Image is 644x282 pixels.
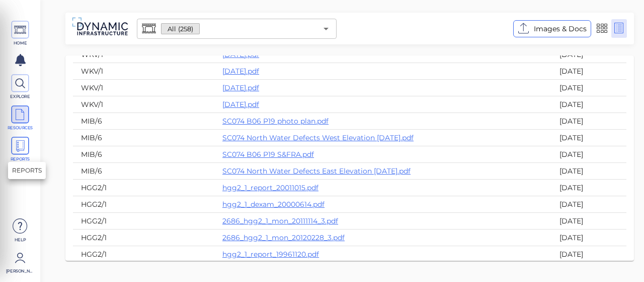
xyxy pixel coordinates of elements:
[534,23,587,35] span: Images & Docs
[6,156,34,162] span: REPORTS
[551,113,627,130] td: [DATE]
[6,125,34,131] span: RESOURCES
[6,268,34,274] span: [PERSON_NAME]
[73,79,214,96] td: WKV/1
[222,233,345,242] a: 2686_hgg2_1_mon_20120228_3.pdf
[551,180,627,196] td: [DATE]
[551,230,627,246] td: [DATE]
[222,83,259,92] a: [DATE].pdf
[222,50,259,59] a: [DATE].pdf
[73,163,214,180] td: MIB/6
[222,216,338,225] a: 2686_hgg2_1_mon_20111114_3.pdf
[73,213,214,230] td: HGG2/1
[601,237,636,274] iframe: Chat
[73,96,214,112] td: WKV/1
[319,22,333,36] button: Open
[551,96,627,112] td: [DATE]
[73,196,214,213] td: HGG2/1
[551,63,627,79] td: [DATE]
[222,100,259,109] a: [DATE].pdf
[6,93,34,99] span: EXPLORE
[73,113,214,130] td: MIB/6
[551,130,627,146] td: [DATE]
[222,250,319,259] a: hgg2_1_report_19961120.pdf
[222,183,318,192] a: hgg2_1_report_20011015.pdf
[551,146,627,163] td: [DATE]
[73,246,214,263] td: HGG2/1
[73,146,214,163] td: MIB/6
[222,166,411,176] a: SC074 North Water Defects East Elevation [DATE].pdf
[73,230,214,246] td: HGG2/1
[73,180,214,196] td: HGG2/1
[222,133,414,142] a: SC074 North Water Defects West Elevation [DATE].pdf
[6,40,34,46] span: HOME
[551,196,627,213] td: [DATE]
[162,24,199,34] span: All (258)
[222,67,259,76] a: [DATE].pdf
[551,213,627,230] td: [DATE]
[73,130,214,146] td: MIB/6
[6,237,34,243] span: Help
[222,150,314,159] a: SC074 B06 P19 S&FRA.pdf
[222,117,329,126] a: SC074 B06 P19 photo plan.pdf
[551,79,627,96] td: [DATE]
[73,63,214,79] td: WKV/1
[551,246,627,263] td: [DATE]
[222,200,325,209] a: hgg2_1_dexam_20000614.pdf
[551,163,627,180] td: [DATE]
